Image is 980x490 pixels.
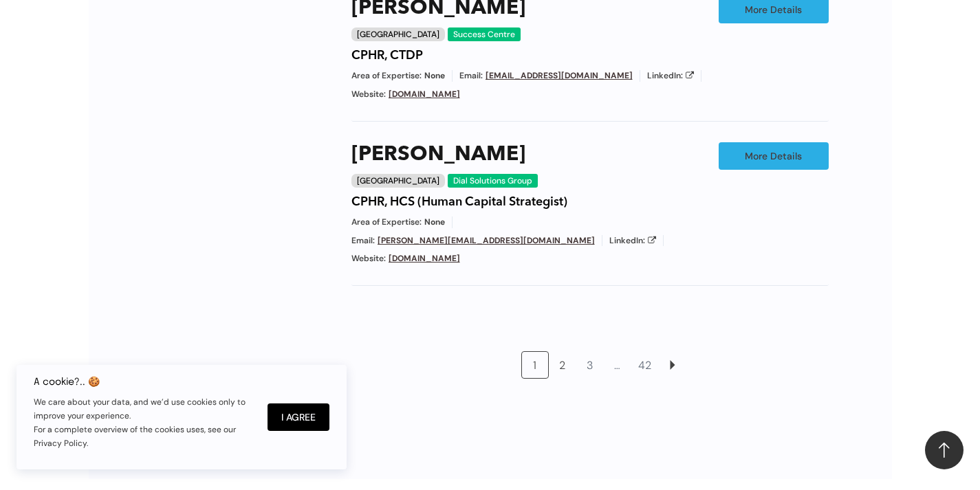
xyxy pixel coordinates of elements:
span: Website: [351,89,386,100]
button: I Agree [268,403,329,431]
div: Success Centre [448,27,521,41]
a: 3 [577,352,603,378]
a: 42 [632,352,658,378]
a: [EMAIL_ADDRESS][DOMAIN_NAME] [486,70,633,81]
a: [DOMAIN_NAME] [389,89,460,100]
a: 2 [549,352,576,378]
span: Area of Expertise: [351,70,422,82]
span: Area of Expertise: [351,216,422,228]
h4: CPHR, CTDP [351,48,423,63]
a: … [605,352,631,378]
span: LinkedIn: [647,70,683,82]
div: [GEOGRAPHIC_DATA] [351,27,445,41]
div: Dial Solutions Group [448,174,538,188]
h4: CPHR, HCS (Human Capital Strategist) [351,194,567,210]
a: [PERSON_NAME] [351,142,525,167]
p: We care about your data, and we’d use cookies only to improve your experience. For a complete ove... [34,395,254,450]
a: 1 [522,352,548,378]
span: Email: [351,235,375,247]
span: Website: [351,253,386,265]
a: More Details [719,142,829,170]
span: None [424,216,445,228]
span: Email: [459,70,483,82]
div: [GEOGRAPHIC_DATA] [351,174,445,188]
a: [DOMAIN_NAME] [389,253,460,264]
h6: A cookie?.. 🍪 [34,376,254,387]
span: None [424,70,445,82]
span: LinkedIn: [609,235,645,247]
a: [PERSON_NAME][EMAIL_ADDRESS][DOMAIN_NAME] [378,235,595,246]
